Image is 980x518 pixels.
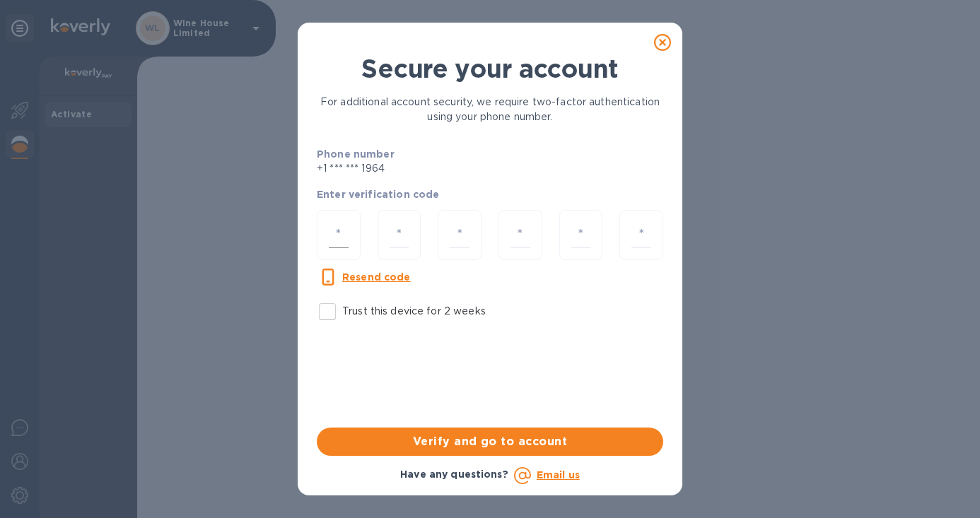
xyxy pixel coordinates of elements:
[328,433,652,450] span: Verify and go to account
[342,304,486,319] p: Trust this device for 2 weeks
[317,148,395,160] b: Phone number
[342,271,411,283] u: Resend code
[317,428,663,456] button: Verify and go to account
[317,95,663,124] p: For additional account security, we require two-factor authentication using your phone number.
[537,469,580,481] a: Email us
[317,187,663,201] p: Enter verification code
[400,469,508,480] b: Have any questions?
[317,54,663,83] h1: Secure your account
